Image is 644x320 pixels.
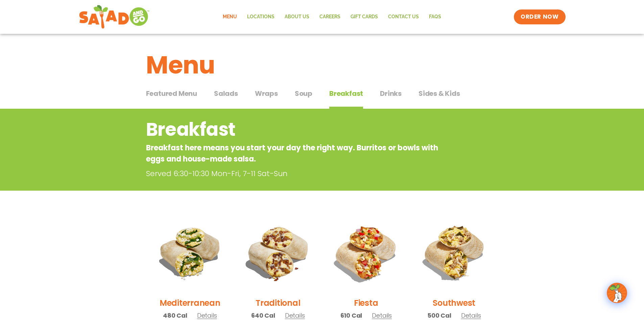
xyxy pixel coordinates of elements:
[256,297,300,309] h2: Traditional
[415,214,493,292] img: Product photo for Southwest
[146,142,444,165] p: Breakfast here means you start your day the right way. Burritos or bowls with eggs and house-made...
[521,13,558,21] span: ORDER NOW
[372,311,392,320] span: Details
[146,86,498,109] div: Tabbed content
[345,9,383,25] a: GIFT CARDS
[146,116,444,143] h2: Breakfast
[424,9,446,25] a: FAQs
[329,88,363,99] span: Breakfast
[255,88,278,99] span: Wraps
[427,311,451,320] span: 500 Cal
[285,311,305,320] span: Details
[314,9,345,25] a: Careers
[383,9,424,25] a: Contact Us
[218,9,242,25] a: Menu
[340,311,362,320] span: 610 Cal
[146,168,447,179] p: Served 6:30-10:30 Mon-Fri, 7-11 Sat-Sun
[607,283,626,302] img: wpChatIcon
[146,88,197,99] span: Featured Menu
[295,88,312,99] span: Soup
[151,214,229,292] img: Product photo for Mediterranean Breakfast Burrito
[163,311,187,320] span: 480 Cal
[280,9,314,25] a: About Us
[419,88,460,99] span: Sides & Kids
[380,88,402,99] span: Drinks
[514,9,565,24] a: ORDER NOW
[146,47,498,83] h1: Menu
[251,311,275,320] span: 640 Cal
[239,214,317,292] img: Product photo for Traditional
[214,88,238,99] span: Salads
[461,311,481,320] span: Details
[433,297,475,309] h2: Southwest
[354,297,378,309] h2: Fiesta
[197,311,217,320] span: Details
[79,3,150,30] img: new-SAG-logo-768×292
[327,214,405,292] img: Product photo for Fiesta
[218,9,446,25] nav: Menu
[242,9,280,25] a: Locations
[160,297,220,309] h2: Mediterranean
